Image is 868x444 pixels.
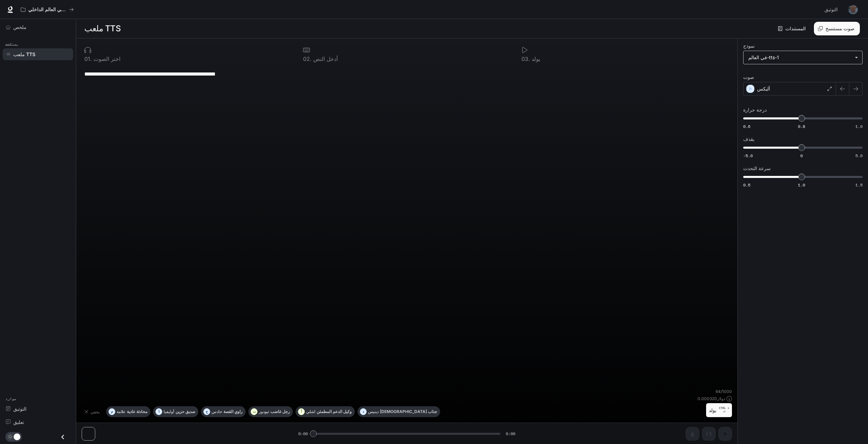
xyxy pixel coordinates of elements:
font: موارد [5,397,16,401]
a: التوثيق [3,403,73,415]
font: 0 [303,55,306,62]
img: صورة المستخدم الرمزية [848,5,858,14]
font: 0.000320 [698,396,717,401]
font: المستندات [785,26,806,31]
font: يخفي [90,409,100,414]
font: ⏎ [723,410,725,413]
font: ملعب TTS [84,23,121,33]
font: 0.8 [798,124,805,129]
font: عروض تجريبية للذكاء الاصطناعي في العالم الداخلي [28,6,130,12]
font: اختر الصوت [94,55,120,62]
button: أاشليوكيل الدعم المطمئن [296,406,355,417]
a: ملعب TTS [3,48,73,60]
font: ح [206,409,208,413]
button: معلامةمحادثة عادية [106,406,150,417]
button: ححادسراوي القصة [201,406,246,417]
font: 1000 [722,389,732,394]
font: يولد [709,407,716,413]
div: في العالم-tts-1 [744,51,862,64]
font: ملخص [13,24,27,30]
font: . [528,55,530,62]
font: CTRL + [719,406,729,410]
font: . [90,55,92,62]
button: يخفي [82,406,103,417]
font: ملعب TTS [13,51,35,57]
font: -5.0 [743,153,753,159]
font: دولار [717,396,725,401]
font: 1 [88,55,90,62]
a: التوثيق [822,3,844,16]
font: 0 [800,153,803,159]
font: 0.6 [743,124,750,129]
font: أ [301,409,302,413]
font: 2 [306,55,310,62]
font: 64 [716,389,721,394]
font: 5.0 [855,153,863,159]
font: يستكشف [5,42,19,47]
font: [DEMOGRAPHIC_DATA] جذاب [380,409,437,414]
font: ثيودور [259,409,269,414]
font: يولد [532,55,540,62]
font: / [721,389,722,394]
font: 0 [521,55,525,62]
font: اشلي [306,409,315,414]
font: رجل غاضب [270,409,290,414]
a: ملخص [3,21,73,33]
font: تعليق [13,419,24,425]
font: 1.0 [798,182,805,188]
font: نموذج [743,43,755,49]
font: ت [253,409,256,413]
font: صديق حزين [176,409,195,414]
font: د [363,409,364,413]
a: المستندات [777,22,808,35]
font: علامة [117,409,126,414]
font: محادثة عادية [127,409,147,414]
font: 0 [84,55,88,62]
font: ا [158,409,160,413]
font: صوت مستنسخ [825,26,854,31]
font: 1.0 [855,124,863,129]
font: . [310,55,312,62]
font: 1.5 [855,182,863,188]
button: يولدCTRL +⏎ [706,403,732,417]
font: م [111,409,113,413]
font: أوليفيا [164,409,174,414]
a: تعليق [3,416,73,428]
font: 0.5 [743,182,750,188]
button: اأوليفياصديق حزين [153,406,198,417]
font: صوت [743,74,754,80]
font: درجة حرارة [743,107,767,113]
button: صورة المستخدم الرمزية [846,3,860,16]
font: أليكس [757,86,770,92]
font: يقذف [743,136,754,142]
font: في العالم-tts-1 [748,54,779,60]
font: أدخل النص [313,55,338,62]
font: راوي القصة [223,409,243,414]
button: صوت مستنسخ [814,22,860,35]
font: 3 [525,55,528,62]
button: ددينيس[DEMOGRAPHIC_DATA] جذاب [357,406,440,417]
span: تبديل الوضع الداكن [14,433,20,440]
font: سرعة التحدث [743,165,771,171]
font: حادس [212,409,222,414]
font: التوثيق [13,406,27,412]
button: تثيودوررجل غاضب [248,406,293,417]
font: وكيل الدعم المطمئن [317,409,352,414]
button: جميع مساحات العمل [18,3,77,16]
button: إغلاق الدرج [55,430,70,444]
font: التوثيق [824,6,838,12]
font: دينيس [368,409,379,414]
